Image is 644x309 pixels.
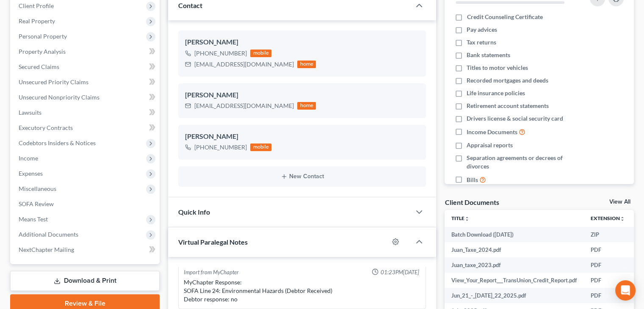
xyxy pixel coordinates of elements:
[467,38,496,47] span: Tax returns
[185,173,419,180] button: New Contact
[19,139,96,146] span: Codebtors Insiders & Notices
[615,280,636,301] div: Open Intercom Messenger
[250,50,271,57] div: mobile
[185,90,419,100] div: [PERSON_NAME]
[19,246,74,253] span: NextChapter Mailing
[467,128,517,136] span: Income Documents
[194,102,294,110] div: [EMAIL_ADDRESS][DOMAIN_NAME]
[467,13,542,21] span: Credit Counseling Certificate
[467,102,549,110] span: Retirement account statements
[178,238,248,246] span: Virtual Paralegal Notes
[609,199,630,205] a: View All
[445,227,584,242] td: Batch Download ([DATE])
[19,200,54,207] span: SOFA Review
[584,227,632,242] td: ZIP
[297,102,316,110] div: home
[19,154,38,162] span: Income
[445,273,584,288] td: View_Your_Report___TransUnion_Credit_Report.pdf
[584,273,632,288] td: PDF
[194,143,247,152] div: [PHONE_NUMBER]
[12,90,160,105] a: Unsecured Nonpriority Claims
[467,63,528,72] span: Titles to motor vehicles
[19,2,54,9] span: Client Profile
[19,231,78,238] span: Additional Documents
[19,48,66,55] span: Property Analysis
[445,288,584,303] td: Jun_21_-_[DATE]_22_2025.pdf
[19,109,41,116] span: Lawsuits
[19,33,67,40] span: Personal Property
[19,78,88,86] span: Unsecured Priority Claims
[380,268,419,276] span: 01:23PM[DATE]
[19,124,73,131] span: Executory Contracts
[467,89,525,97] span: Life insurance policies
[184,278,420,303] div: MyChapter Response: SOFA Line 24: Environmental Hazards (Debtor Received) Debtor response: no
[194,60,294,69] div: [EMAIL_ADDRESS][DOMAIN_NAME]
[445,242,584,257] td: Juan_Taxe_2024.pdf
[184,268,239,276] div: Import from MyChapter
[584,242,632,257] td: PDF
[620,216,625,221] i: unfold_more
[12,242,160,257] a: NextChapter Mailing
[464,216,470,221] i: unfold_more
[178,1,202,9] span: Contact
[19,170,43,177] span: Expenses
[467,76,548,85] span: Recorded mortgages and deeds
[19,94,100,101] span: Unsecured Nonpriority Claims
[19,63,59,70] span: Secured Claims
[12,59,160,74] a: Secured Claims
[467,51,510,59] span: Bank statements
[584,288,632,303] td: PDF
[185,132,419,142] div: [PERSON_NAME]
[467,176,478,184] span: Bills
[12,196,160,212] a: SOFA Review
[12,120,160,135] a: Executory Contracts
[584,257,632,273] td: PDF
[178,208,210,216] span: Quick Info
[19,215,48,223] span: Means Test
[185,37,419,47] div: [PERSON_NAME]
[10,271,160,291] a: Download & Print
[467,154,579,171] span: Separation agreements or decrees of divorces
[467,141,513,149] span: Appraisal reports
[445,198,499,207] div: Client Documents
[297,61,316,68] div: home
[467,114,563,123] span: Drivers license & social security card
[12,74,160,90] a: Unsecured Priority Claims
[19,17,55,25] span: Real Property
[445,257,584,273] td: Juan_taxe_2023.pdf
[467,25,497,34] span: Pay advices
[12,105,160,120] a: Lawsuits
[250,143,271,151] div: mobile
[194,49,247,58] div: [PHONE_NUMBER]
[19,185,56,192] span: Miscellaneous
[451,215,470,221] a: Titleunfold_more
[12,44,160,59] a: Property Analysis
[591,215,625,221] a: Extensionunfold_more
